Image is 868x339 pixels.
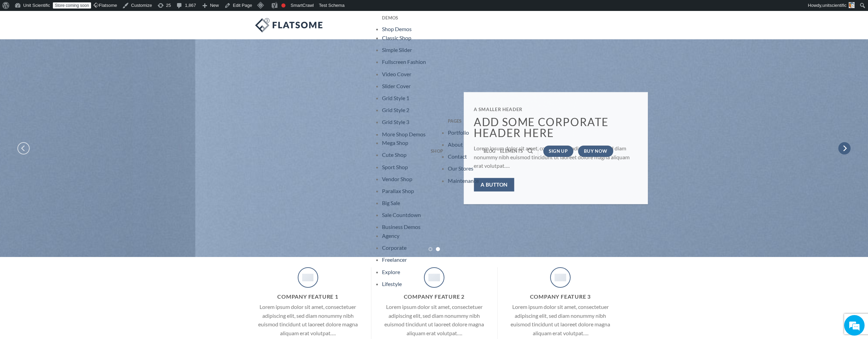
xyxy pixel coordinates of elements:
[382,302,487,337] p: Lorem ipsum dolor sit amet, consectetuer adipiscing elit, sed diam nonummy nibh euismod tincidunt...
[508,293,613,300] h5: Company Feature 3
[281,3,285,8] div: Focus keyphrase not set
[382,131,426,137] a: More Shop Demos
[382,139,408,146] a: Mega Shop
[382,164,408,170] a: Sport Shop
[508,302,613,337] p: Lorem ipsum dolor sit amet, consectetuer adipiscing elit, sed diam nonummy nibh euismod tincidunt...
[382,58,426,65] a: Fullscreen Fashion
[382,46,412,53] a: Simple Slider
[549,148,568,155] span: Sign Up
[17,126,30,170] button: Previous
[382,244,407,251] a: Corporate
[255,302,361,337] p: Lorem ipsum dolor sit amet, consectetuer adipiscing elit, sed diam nonummy nibh euismod tincidunt...
[382,107,409,113] a: Grid Style 2
[822,3,847,8] span: unitscientific
[838,126,851,170] button: Next
[448,177,479,184] a: Maintenance
[382,256,407,263] a: Freelancer
[382,212,421,218] a: Sale Countdown
[382,281,402,287] a: Lifestyle
[448,165,473,172] a: Our Stores
[111,71,125,75] em: Just now
[53,2,91,9] a: Store coming soon
[382,151,407,158] a: Cute Shop
[448,141,463,148] a: About
[448,129,469,136] a: Portfolio
[382,232,399,239] a: Agency
[382,119,409,125] a: Grid Style 3
[584,148,607,155] span: Buy now
[448,114,461,128] a: Pages
[484,144,495,158] a: Blog
[34,77,120,85] p: Hello there! 👋 Looking for anything specific?
[382,71,411,77] a: Video Cover
[448,153,467,160] a: Contact
[382,35,411,41] a: Classic Shop
[431,144,443,158] a: Shop
[382,11,398,25] a: Demos
[500,144,523,158] a: Elements
[528,145,533,158] a: Search
[382,176,412,182] a: Vendor Shop
[112,3,128,20] div: Minimize live chat window
[255,293,361,300] h5: Company Feature 1
[255,18,323,32] img: Unit Scientific
[382,95,409,101] a: Grid Style 1
[382,188,414,194] a: Parallax Shop
[382,269,400,275] a: Explore
[382,293,487,300] h5: Company Feature 2
[382,26,412,32] a: Shop Demos
[382,83,411,89] a: Slider Cover
[35,38,115,48] div: Conversation(s)
[382,200,400,206] a: Big Sale
[34,68,98,77] span: UnitSci Bot Online
[382,223,421,230] a: Business Demos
